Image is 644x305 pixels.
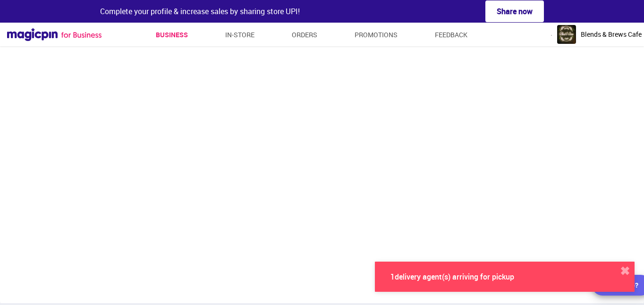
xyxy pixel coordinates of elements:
span: Share now [497,6,533,17]
a: Orders [292,26,317,43]
img: Magicpin [7,28,102,41]
img: logo [557,25,576,44]
span: Complete your profile & increase sales by sharing store UPI! [100,6,300,16]
span: Blends & Brews Cafe [581,30,642,39]
button: Share now [485,0,544,23]
a: Promotions [355,26,398,43]
a: Feedback [435,26,467,43]
div: 1 delivery agent(s) arriving for pickup [367,272,538,281]
button: close [615,262,635,280]
a: Business [156,26,188,43]
a: In-store [225,26,254,43]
